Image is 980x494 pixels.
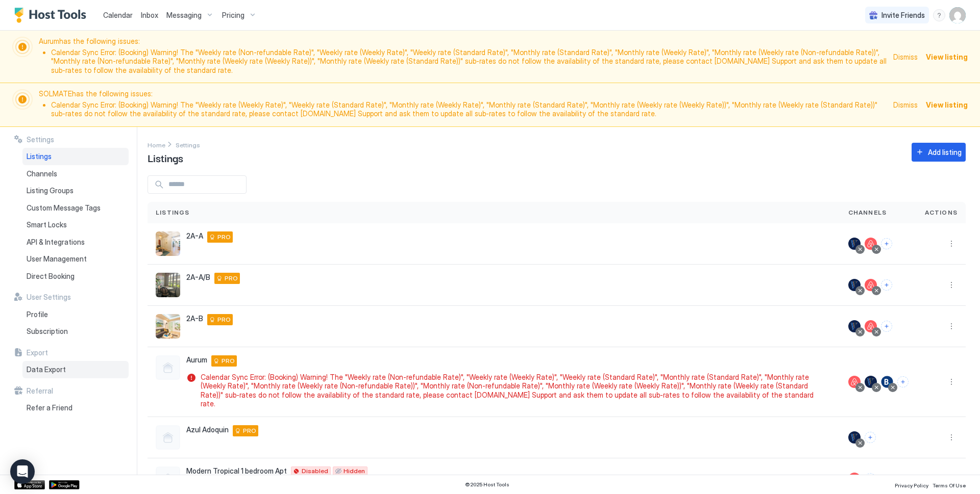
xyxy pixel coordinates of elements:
div: View listing [926,99,968,110]
a: Data Export [22,361,129,378]
span: Listings [27,152,52,161]
span: Aurum [186,355,207,365]
div: menu [945,473,958,485]
a: Subscription [22,323,129,340]
button: Connect channels [881,279,892,291]
a: Host Tools Logo [14,8,91,23]
button: Connect channels [897,376,909,387]
a: Terms Of Use [933,479,966,490]
div: Open Intercom Messenger [10,459,35,484]
span: Refer a Friend [27,403,72,412]
span: Invite Friends [881,11,925,20]
a: Inbox [141,10,158,20]
div: menu [945,279,958,291]
span: Subscription [27,327,68,336]
button: Connect channels [865,432,876,443]
div: Add listing [928,147,962,158]
span: Listing Groups [27,186,73,195]
div: listing image [156,273,180,297]
span: Direct Booking [27,272,75,281]
span: API & Integrations [27,238,85,247]
div: View listing [926,51,968,62]
span: Custom Message Tags [27,203,101,213]
span: 2A-B [186,314,203,323]
button: Connect channels [881,238,892,249]
a: Google Play Store [49,480,80,489]
span: PRO [225,274,238,283]
div: listing image [156,314,180,339]
div: Dismiss [893,51,918,62]
a: Settings [176,139,200,150]
button: More options [945,376,958,388]
a: Smart Locks [22,216,129,233]
a: Privacy Policy [895,479,928,490]
span: Azul Adoquin [186,425,229,434]
button: More options [945,279,958,291]
div: menu [933,9,945,21]
span: Terms Of Use [933,482,966,488]
span: Calendar [103,11,133,19]
span: Inbox [141,11,158,19]
a: Channels [22,165,129,183]
a: API & Integrations [22,233,129,251]
span: Privacy Policy [895,482,928,488]
button: More options [945,320,958,332]
span: Actions [925,208,958,217]
div: Dismiss [893,99,918,110]
a: Refer a Friend [22,399,129,417]
span: PRO [222,356,235,366]
span: Listings [148,150,183,165]
span: Smart Locks [27,220,67,229]
span: Settings [27,135,54,144]
span: Channels [27,169,57,178]
span: © 2025 Host Tools [465,481,509,488]
a: Calendar [103,10,133,20]
div: menu [945,376,958,388]
span: Messaging [166,11,202,20]
span: Data Export [27,365,66,374]
input: Input Field [164,176,246,193]
div: Breadcrumb [148,139,165,150]
a: Home [148,139,165,150]
span: Referral [27,386,53,396]
button: Connect channels [865,473,876,484]
li: Calendar Sync Error: (Booking) Warning! The "Weekly rate (Weekly Rate)", "Weekly rate (Standard R... [51,100,887,118]
a: User Management [22,250,129,268]
button: Connect channels [881,321,892,332]
span: Home [148,141,165,149]
div: User profile [949,7,966,23]
button: More options [945,238,958,250]
span: Profile [27,310,48,319]
li: Calendar Sync Error: (Booking) Warning! The "Weekly rate (Non-refundable Rate)", "Weekly rate (We... [51,48,887,75]
span: Export [27,348,48,357]
span: Channels [848,208,887,217]
button: More options [945,473,958,485]
span: Aurum has the following issues: [39,37,887,76]
button: Add listing [912,143,966,162]
span: PRO [243,426,256,435]
div: listing image [156,231,180,256]
span: Modern Tropical 1 bedroom Apt [186,466,287,476]
div: menu [945,320,958,332]
span: Settings [176,141,200,149]
div: menu [945,238,958,250]
span: SOLMATE has the following issues: [39,89,887,120]
button: More options [945,431,958,444]
span: Pricing [222,11,244,20]
span: PRO [217,315,231,324]
span: User Settings [27,293,71,302]
span: Calendar Sync Error: (Booking) Warning! The "Weekly rate (Non-refundable Rate)", "Weekly rate (We... [201,373,828,408]
a: Profile [22,306,129,323]
span: 2A-A [186,231,203,241]
a: Listings [22,148,129,165]
a: Direct Booking [22,268,129,285]
span: User Management [27,254,87,264]
span: 2A-A/B [186,273,210,282]
a: App Store [14,480,45,489]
